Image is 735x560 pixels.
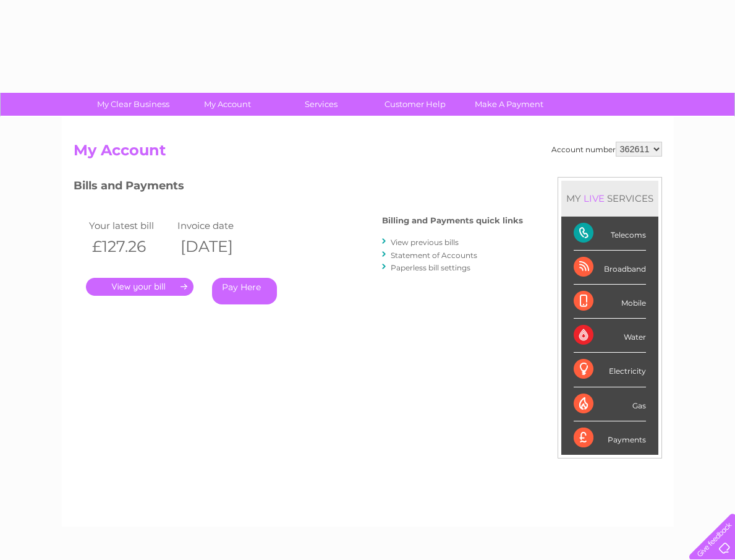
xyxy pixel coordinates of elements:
h4: Billing and Payments quick links [382,216,523,225]
div: LIVE [581,192,607,204]
a: View previous bills [391,238,459,247]
div: Broadband [574,251,646,285]
th: £127.26 [86,234,175,259]
a: Pay Here [212,278,277,304]
td: Invoice date [174,217,263,234]
a: Statement of Accounts [391,251,477,260]
a: . [86,278,193,296]
a: Customer Help [364,93,466,116]
h2: My Account [74,142,662,165]
th: [DATE] [174,234,263,259]
h3: Bills and Payments [74,177,523,199]
div: MY SERVICES [561,181,658,216]
div: Gas [574,387,646,421]
a: My Account [176,93,278,116]
div: Electricity [574,353,646,387]
div: Water [574,319,646,353]
td: Your latest bill [86,217,175,234]
div: Mobile [574,285,646,319]
a: Services [270,93,372,116]
div: Telecoms [574,217,646,251]
a: My Clear Business [82,93,184,116]
div: Payments [574,421,646,455]
a: Paperless bill settings [391,263,470,272]
a: Make A Payment [458,93,560,116]
div: Account number [551,142,662,157]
